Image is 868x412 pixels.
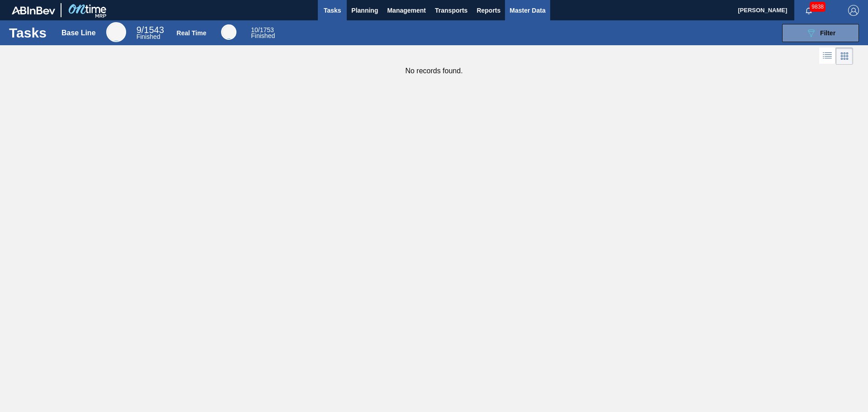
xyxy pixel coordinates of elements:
[322,5,342,16] span: Tasks
[819,47,836,65] div: List Vision
[177,29,207,37] div: Real Time
[137,33,160,40] span: Finished
[251,32,275,39] span: Finished
[476,5,500,16] span: Reports
[836,47,853,65] div: Card Vision
[251,26,258,33] span: 10
[848,5,859,16] img: Logout
[106,22,126,42] div: Base Line
[61,29,96,37] div: Base Line
[251,26,274,33] span: / 1753
[435,5,467,16] span: Transports
[387,5,426,16] span: Management
[221,24,236,40] div: Real Time
[351,5,378,16] span: Planning
[251,27,275,39] div: Real Time
[509,5,545,16] span: Master Data
[820,29,835,37] span: Filter
[9,28,49,38] h1: Tasks
[782,24,859,42] button: Filter
[137,25,142,35] span: 9
[137,26,164,40] div: Base Line
[794,4,823,17] button: Notifications
[810,2,826,12] span: 9838
[137,25,164,35] span: / 1543
[12,6,55,14] img: TNhmsLtSVTkK8tSr43FrP2fwEKptu5GPRR3wAAAABJRU5ErkJggg==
